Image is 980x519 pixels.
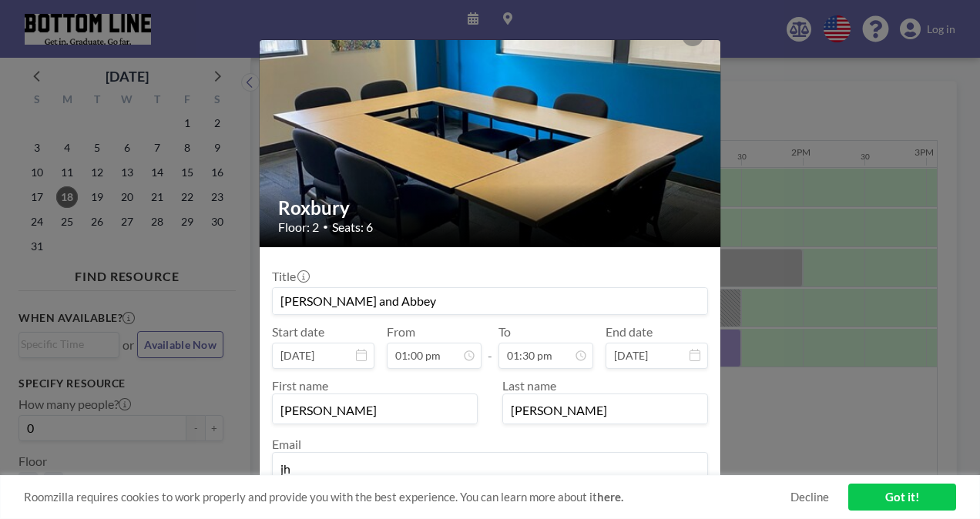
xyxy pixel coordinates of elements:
label: To [498,324,511,340]
h2: Roxbury [278,196,703,219]
input: First name [273,397,477,424]
label: End date [606,324,653,340]
span: Floor: 2 [278,219,319,235]
span: Seats: 6 [332,219,373,235]
label: First name [272,378,328,393]
input: Last name [503,397,707,424]
label: Email [272,437,301,451]
a: here. [597,490,623,504]
label: Start date [272,324,324,340]
span: • [323,221,328,233]
a: Decline [790,490,829,504]
span: - [488,330,492,363]
label: Title [272,269,308,284]
label: Last name [502,378,556,393]
span: Roomzilla requires cookies to work properly and provide you with the best experience. You can lea... [24,490,790,504]
input: Email [273,456,707,482]
label: From [387,324,415,340]
input: Guest reservation [273,288,707,314]
a: Got it! [848,484,956,511]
